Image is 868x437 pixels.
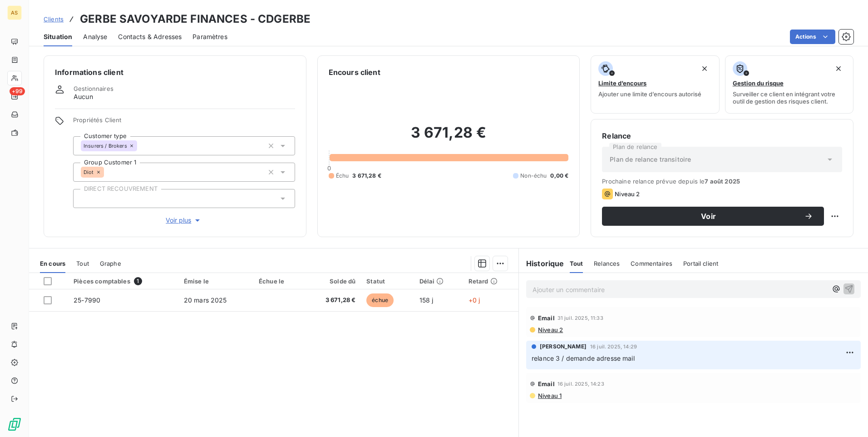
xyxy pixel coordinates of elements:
[705,178,740,185] span: 7 août 2025
[83,32,107,41] span: Analyse
[790,30,835,44] button: Actions
[366,293,394,307] span: échue
[44,32,72,41] span: Situation
[538,380,555,387] span: Email
[44,15,64,23] span: Clients
[469,296,480,304] span: +0 j
[615,190,640,198] span: Niveau 2
[631,260,672,267] span: Commentaires
[10,87,25,95] span: +99
[519,258,564,269] h6: Historique
[733,79,784,87] span: Gestion du risque
[76,260,89,267] span: Tout
[837,406,859,428] iframe: Intercom live chat
[613,213,804,220] span: Voir
[419,278,458,285] div: Délai
[352,172,381,180] span: 3 671,28 €
[550,172,568,180] span: 0,00 €
[84,143,127,149] span: Insurers / Brokers
[366,278,408,285] div: Statut
[329,67,380,78] h6: Encours client
[594,260,620,267] span: Relances
[557,315,603,321] span: 31 juil. 2025, 11:33
[537,392,562,399] span: Niveau 1
[100,260,121,267] span: Graphe
[74,92,93,101] span: Aucun
[537,326,563,333] span: Niveau 2
[104,168,111,176] input: Ajouter une valeur
[184,278,248,285] div: Émise le
[309,296,355,305] span: 3 671,28 €
[532,354,635,362] span: relance 3 / demande adresse mail
[7,417,22,432] img: Logo LeanPay
[134,277,142,285] span: 1
[336,172,349,180] span: Échu
[602,178,842,185] span: Prochaine relance prévue depuis le
[137,142,144,150] input: Ajouter une valeur
[570,260,583,267] span: Tout
[184,296,227,304] span: 20 mars 2025
[557,381,604,387] span: 16 juil. 2025, 14:23
[192,32,227,41] span: Paramètres
[598,90,701,98] span: Ajouter une limite d’encours autorisé
[591,55,719,114] button: Limite d’encoursAjouter une limite d’encours autorisé
[73,215,295,225] button: Voir plus
[84,169,94,175] span: Diot
[118,32,182,41] span: Contacts & Adresses
[733,90,846,105] span: Surveiller ce client en intégrant votre outil de gestion des risques client.
[419,296,434,304] span: 158 j
[74,277,173,285] div: Pièces comptables
[725,55,853,114] button: Gestion du risqueSurveiller ce client en intégrant votre outil de gestion des risques client.
[610,155,691,164] span: Plan de relance transitoire
[44,15,64,24] a: Clients
[166,216,202,225] span: Voir plus
[74,296,100,304] span: 25-7990
[469,278,513,285] div: Retard
[598,79,646,87] span: Limite d’encours
[55,67,295,78] h6: Informations client
[520,172,547,180] span: Non-échu
[7,89,21,104] a: +99
[590,344,637,349] span: 16 juil. 2025, 14:29
[540,343,587,351] span: [PERSON_NAME]
[81,194,88,203] input: Ajouter une valeur
[683,260,718,267] span: Portail client
[329,124,569,151] h2: 3 671,28 €
[80,11,311,27] h3: GERBE SAVOYARDE FINANCES - CDGERBE
[309,278,355,285] div: Solde dû
[74,85,113,92] span: Gestionnaires
[40,260,65,267] span: En cours
[259,278,298,285] div: Échue le
[538,314,555,322] span: Email
[602,207,824,226] button: Voir
[602,130,842,141] h6: Relance
[73,116,295,129] span: Propriétés Client
[7,5,22,20] div: AS
[327,164,331,172] span: 0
